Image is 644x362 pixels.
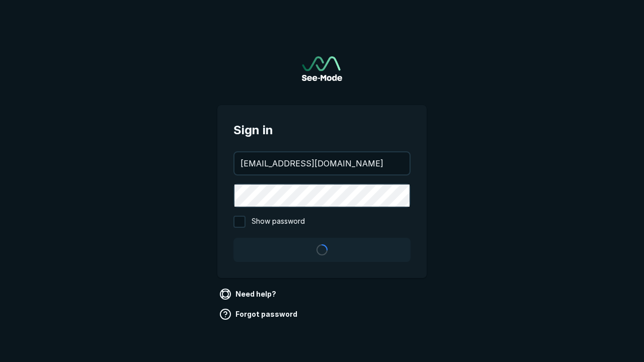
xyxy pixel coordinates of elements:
span: Sign in [233,121,411,139]
a: Need help? [217,286,280,302]
span: Show password [252,216,305,228]
img: See-Mode Logo [302,56,342,81]
a: Go to sign in [302,56,342,81]
input: your@email.com [234,152,410,174]
a: Forgot password [217,306,301,322]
